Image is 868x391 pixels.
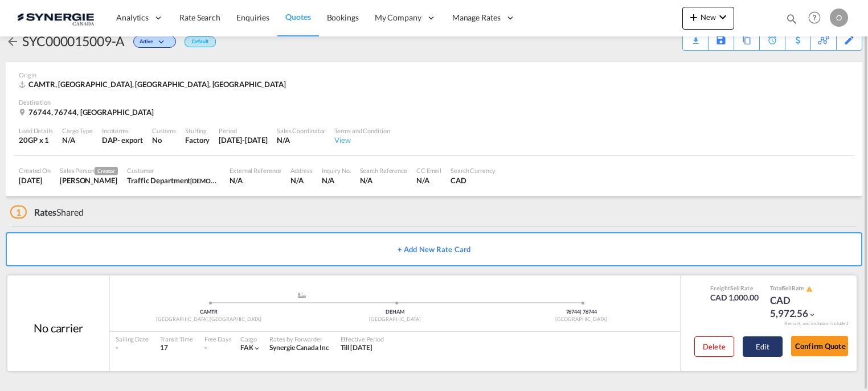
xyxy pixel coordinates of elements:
[687,10,701,24] md-icon: icon-plus 400-fg
[133,35,176,48] div: Change Status Here
[62,126,93,135] div: Cargo Type
[204,335,232,343] div: Free Days
[808,311,816,319] md-icon: icon-chevron-down
[230,166,281,175] div: External Reference
[152,135,176,145] div: No
[716,10,730,24] md-icon: icon-chevron-down
[240,343,253,352] span: FAK
[269,343,329,352] span: Synergie Canada Inc
[230,175,281,186] div: N/A
[416,166,441,175] div: CC Email
[277,135,325,145] div: N/A
[785,13,798,30] div: icon-magnify
[334,135,390,145] div: View
[34,207,57,217] span: Rates
[776,320,857,327] div: Remark and Inclusion included
[830,9,848,27] div: O
[17,5,94,31] img: 1f56c880d42311ef80fc7dca854c8e59.png
[451,166,496,175] div: Search Currency
[334,126,390,135] div: Terms and Condition
[360,166,407,175] div: Search Reference
[127,175,220,186] div: Traffic Department
[127,166,220,175] div: Customer
[116,316,302,323] div: [GEOGRAPHIC_DATA], [GEOGRAPHIC_DATA]
[185,126,210,135] div: Stuffing
[10,206,84,219] div: Shared
[783,285,792,291] span: Sell
[19,135,53,145] div: 20GP x 1
[19,175,51,186] div: 24 Sep 2025
[28,80,286,89] span: CAMTR, [GEOGRAPHIC_DATA], [GEOGRAPHIC_DATA], [GEOGRAPHIC_DATA]
[152,126,176,135] div: Customs
[805,8,824,27] span: Help
[710,292,759,303] div: CAD 1,000.00
[322,166,351,175] div: Inquiry No.
[322,175,351,186] div: N/A
[204,343,207,353] div: -
[95,167,118,175] span: Creator
[290,175,312,186] div: N/A
[285,12,310,22] span: Quotes
[687,13,730,22] span: New
[730,285,740,291] span: Sell
[19,79,289,89] div: CAMTR, Montreal, QC, Americas
[327,13,359,22] span: Bookings
[743,336,783,357] button: Edit
[140,38,156,49] span: Active
[710,284,759,292] div: Freight Rate
[116,308,302,316] div: CAMTR
[6,32,22,50] div: icon-arrow-left
[185,135,210,145] div: Factory Stuffing
[6,232,862,266] button: + Add New Rate Card
[770,294,827,321] div: CAD 5,972.56
[240,335,261,343] div: Cargo
[160,343,193,353] div: 17
[566,308,582,315] span: 76744
[694,336,734,357] button: Delete
[583,308,597,315] span: 76744
[452,12,501,23] span: Manage Rates
[116,335,149,343] div: Sailing Date
[805,285,813,293] button: icon-alert
[295,293,309,298] md-icon: assets/icons/custom/ship-fill.svg
[6,35,19,48] md-icon: icon-arrow-left
[19,126,53,135] div: Load Details
[253,344,261,352] md-icon: icon-chevron-down
[236,13,269,22] span: Enquiries
[416,175,441,186] div: N/A
[488,316,674,323] div: [GEOGRAPHIC_DATA]
[277,126,325,135] div: Sales Coordinator
[770,284,827,293] div: Total Rate
[791,336,848,356] button: Confirm Quote
[116,343,149,353] div: -
[269,335,329,343] div: Rates by Forwarder
[805,8,830,28] div: Help
[709,31,734,50] div: Save As Template
[682,7,734,30] button: icon-plus 400-fgNewicon-chevron-down
[125,32,179,50] div: Change Status Here
[34,320,83,336] div: No carrier
[19,107,157,117] div: 76744, 76744, Germany
[60,166,118,175] div: Sales Person
[102,135,117,145] div: DAP
[160,335,193,343] div: Transit Time
[341,343,372,352] span: Till [DATE]
[19,166,51,175] div: Created On
[302,316,488,323] div: [GEOGRAPHIC_DATA]
[116,12,149,23] span: Analytics
[219,126,268,135] div: Period
[341,335,384,343] div: Effective Period
[117,135,143,145] div: - export
[179,13,220,22] span: Rate Search
[360,175,407,186] div: N/A
[580,308,582,315] span: |
[269,343,329,353] div: Synergie Canada Inc
[156,39,170,46] md-icon: icon-chevron-down
[689,32,702,41] md-icon: icon-download
[806,286,813,293] md-icon: icon-alert
[190,176,297,185] span: [DEMOGRAPHIC_DATA] Armed Forces
[19,71,849,79] div: Origin
[102,126,143,135] div: Incoterms
[60,175,118,186] div: Pablo Gomez Saldarriaga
